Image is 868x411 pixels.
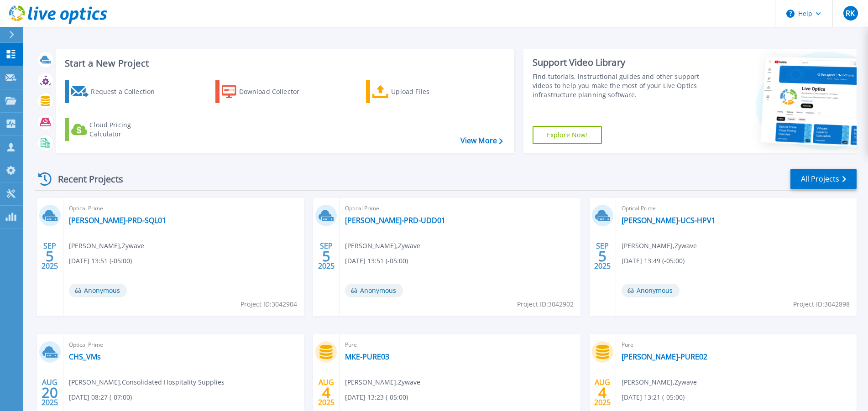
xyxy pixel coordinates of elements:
span: [DATE] 13:23 (-05:00) [345,392,408,402]
h3: Start a New Project [65,58,502,68]
span: 4 [322,389,330,396]
span: [PERSON_NAME] , Zywave [345,377,420,387]
span: Optical Prime [345,203,575,213]
div: SEP 2025 [41,239,58,273]
span: Project ID: 3042904 [241,299,297,309]
div: SEP 2025 [594,239,611,273]
div: Support Video Library [533,57,702,68]
span: 5 [598,252,607,260]
div: Cloud Pricing Calculator [89,120,162,139]
span: [PERSON_NAME] , Zywave [69,241,144,251]
span: Anonymous [69,284,127,297]
span: RK [846,10,855,17]
span: [PERSON_NAME] , Consolidated Hospitality Supplies [69,377,225,387]
a: [PERSON_NAME]-UCS-HPV1 [622,216,716,225]
div: Recent Projects [35,168,136,190]
span: Optical Prime [69,340,298,350]
span: 4 [598,389,607,396]
a: CHS_VMs [69,352,101,361]
span: Optical Prime [69,203,298,213]
span: Project ID: 3042898 [793,299,850,309]
a: All Projects [790,169,857,189]
a: [PERSON_NAME]-PURE02 [622,352,707,361]
span: 20 [42,389,58,396]
span: [PERSON_NAME] , Zywave [345,241,420,251]
span: 5 [322,252,330,260]
span: [PERSON_NAME] , Zywave [622,377,697,387]
div: Download Collector [239,83,312,101]
div: AUG 2025 [41,376,58,409]
span: [DATE] 13:49 (-05:00) [622,256,685,266]
a: Request a Collection [65,80,167,103]
a: [PERSON_NAME]-PRD-SQL01 [69,216,166,225]
span: Pure [345,340,575,350]
span: [DATE] 13:51 (-05:00) [345,256,408,266]
a: Upload Files [366,80,468,103]
div: Find tutorials, instructional guides and other support videos to help you make the most of your L... [533,72,702,99]
span: [DATE] 13:51 (-05:00) [69,256,132,266]
span: [DATE] 08:27 (-07:00) [69,392,132,402]
div: AUG 2025 [318,376,335,409]
span: [DATE] 13:21 (-05:00) [622,392,685,402]
a: Explore Now! [533,126,602,144]
span: Project ID: 3042902 [517,299,574,309]
div: SEP 2025 [318,239,335,273]
div: Request a Collection [91,83,164,101]
span: Anonymous [345,284,403,297]
span: 5 [46,252,54,260]
div: Upload Files [391,83,464,101]
span: Pure [622,340,851,350]
a: View More [460,136,503,145]
span: [PERSON_NAME] , Zywave [622,241,697,251]
a: MKE-PURE03 [345,352,389,361]
a: Cloud Pricing Calculator [65,118,167,141]
div: AUG 2025 [594,376,611,409]
a: Download Collector [215,80,317,103]
a: [PERSON_NAME]-PRD-UDD01 [345,216,445,225]
span: Optical Prime [622,203,851,213]
span: Anonymous [622,284,680,297]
